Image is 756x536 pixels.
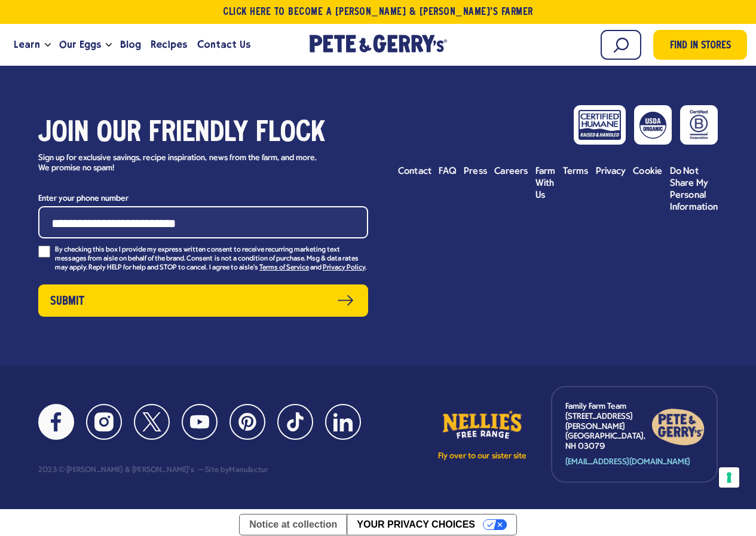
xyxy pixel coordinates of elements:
a: Careers [494,166,528,177]
div: 2023 © [PERSON_NAME] & [PERSON_NAME]'s [38,466,194,474]
a: Blog [115,29,146,61]
span: Learn [14,37,40,52]
span: Farm With Us [535,167,556,200]
button: Your Privacy Choices [347,514,516,535]
a: Contact [398,166,432,177]
a: Contact Us [192,29,255,61]
a: Privacy Policy [323,264,365,272]
span: Careers [494,167,528,176]
button: Submit [38,284,368,317]
a: Farm With Us [535,166,556,201]
span: Contact Us [197,37,250,52]
a: [EMAIL_ADDRESS][DOMAIN_NAME] [565,458,690,468]
a: FAQ [439,166,457,177]
button: Open the dropdown menu for Learn [45,43,51,47]
span: Privacy [596,167,626,176]
span: Recipes [151,37,187,52]
a: Terms [563,166,589,177]
span: Press [464,167,487,176]
a: Manufactur [229,466,268,474]
span: FAQ [439,167,457,176]
a: Our Eggs [54,29,106,61]
a: Cookie [633,166,662,177]
p: By checking this box I provide my express written consent to receive recurring marketing text mes... [55,246,368,272]
span: Do Not Share My Personal Information [670,167,718,212]
p: Family Farm Team [STREET_ADDRESS][PERSON_NAME] [GEOGRAPHIC_DATA], NH 03079 [565,402,651,452]
span: Find in Stores [670,38,731,54]
span: Cookie [633,167,662,176]
p: Fly over to our sister site [437,452,527,461]
label: Enter your phone number [38,191,368,206]
input: Search [601,30,641,60]
span: Terms [563,167,589,176]
a: Learn [9,29,45,61]
a: Privacy [596,166,626,177]
p: Sign up for exclusive savings, recipe inspiration, news from the farm, and more. We promise no spam! [38,154,328,174]
a: Fly over to our sister site [437,408,527,461]
a: Recipes [146,29,192,61]
a: Press [464,166,487,177]
h3: Join our friendly flock [38,117,368,151]
a: Do Not Share My Personal Information [670,166,718,213]
button: Open the dropdown menu for Our Eggs [106,43,112,47]
span: Contact [398,167,432,176]
a: Find in Stores [653,30,747,60]
div: Site by [196,466,268,474]
a: Notice at collection [240,514,347,535]
span: Blog [120,37,141,52]
button: Your consent preferences for tracking technologies [719,467,739,488]
ul: Footer menu [398,166,718,213]
input: By checking this box I provide my express written consent to receive recurring marketing text mes... [38,246,50,258]
span: Our Eggs [59,37,101,52]
a: Terms of Service [259,264,309,272]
